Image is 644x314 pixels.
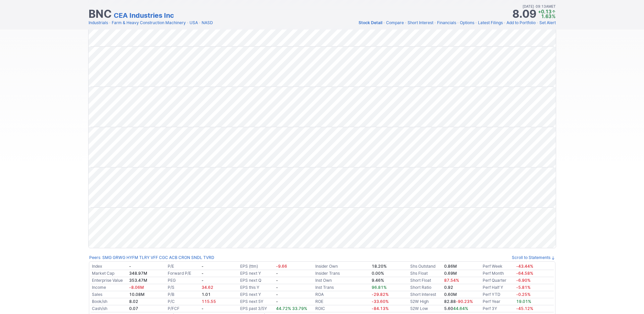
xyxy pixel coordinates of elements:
b: 0.00% [372,271,384,276]
td: Insider Trans [314,270,370,277]
a: CGC [159,254,168,261]
td: EPS next Y [239,291,275,298]
td: Perf Quarter [481,277,515,284]
span: -0.25% [516,292,531,297]
td: Sales [91,291,128,298]
a: Latest Filings [478,19,503,26]
a: NASD [202,19,213,26]
td: Inst Trans [314,284,370,291]
span: % [552,13,555,19]
td: EPS past 3/5Y [239,305,275,312]
td: Perf Month [481,270,515,277]
span: 34.62 [202,285,213,290]
a: Peers [89,255,100,260]
a: Financials [437,19,456,26]
b: 10.08M [129,292,145,297]
td: EPS next Y [239,270,275,277]
span: 1.63 [541,13,551,19]
b: - [202,264,204,269]
td: Enterprise Value [91,277,128,284]
span: -45.12% [516,306,533,311]
a: CEA Industries Inc [114,11,174,20]
a: Short Float [410,278,431,283]
b: - [276,285,278,290]
a: Stock Detail [359,19,382,26]
a: HYFM [126,254,138,261]
b: 0.86M [444,264,457,269]
a: VFF [151,254,158,261]
td: 52W Low [409,305,443,312]
a: 0.92 [444,285,453,290]
span: • [534,3,536,9]
b: 18.20% [372,264,387,269]
td: EPS this Y [239,284,275,291]
b: 348.97M [129,271,147,276]
span: 19.01% [516,299,531,304]
span: [DATE] 09:13AM ET [523,3,556,9]
td: P/E [166,263,200,270]
span: 44.64% [453,306,468,311]
span: • [109,19,111,26]
b: - [276,292,278,297]
span: 33.79% [292,306,307,311]
span: • [475,19,477,26]
td: Insider Own [314,263,370,270]
span: • [383,19,385,26]
td: Income [91,284,128,291]
span: -64.58% [516,271,533,276]
td: P/B [166,291,200,298]
span: • [457,19,459,26]
td: EPS (ttm) [239,263,275,270]
td: Perf 3Y [481,305,515,312]
span: 115.55 [202,299,216,304]
td: Shs Outstand [409,263,443,270]
span: • [186,19,189,26]
span: 44.72% [276,306,291,311]
span: -29.82% [372,292,389,297]
a: 87.54% [444,278,459,283]
td: Perf Year [481,298,515,305]
a: SMG [102,254,112,261]
td: EPS next Q [239,277,275,284]
span: Stock Detail [359,20,382,25]
small: - [129,264,131,269]
span: • [536,19,539,26]
td: ROIC [314,305,370,312]
td: P/C [166,298,200,305]
td: ROE [314,298,370,305]
td: Inst Own [314,277,370,284]
b: 82.88 [444,299,473,304]
span: Latest Filings [478,20,503,25]
b: 353.47M [129,278,147,283]
span: +0.13 [538,9,551,14]
span: • [503,19,506,26]
a: TVRD [203,254,214,261]
td: EPS next 5Y [239,298,275,305]
td: Index [91,263,128,270]
td: Perf Half Y [481,284,515,291]
span: • [434,19,436,26]
b: 0.07 [129,306,138,311]
a: CRON [178,254,190,261]
a: GRWG [113,254,125,261]
b: 9.46% [372,278,384,283]
a: Short Interest [410,292,436,297]
b: 8.02 [129,299,138,304]
span: -43.44% [516,264,533,269]
td: Shs Float [409,270,443,277]
a: Farm & Heavy Construction Machinery [112,19,186,26]
td: ROA [314,291,370,298]
span: • [199,19,201,26]
b: - [276,299,278,304]
b: - [202,306,204,311]
span: -8.06M [129,285,144,290]
h1: BNC [89,9,112,19]
td: 52W High [409,298,443,305]
td: Perf YTD [481,291,515,298]
td: Market Cap [91,270,128,277]
span: -9.66 [276,264,287,269]
a: Options [460,19,474,26]
span: -33.60% [372,299,389,304]
a: USA [190,19,198,26]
